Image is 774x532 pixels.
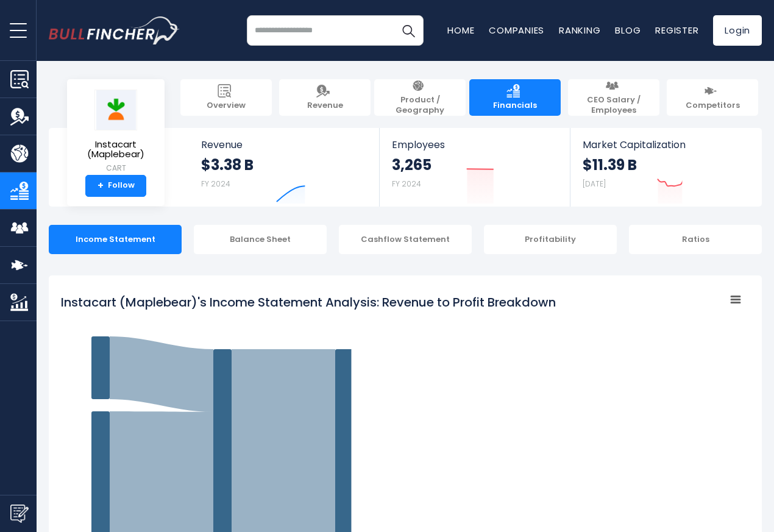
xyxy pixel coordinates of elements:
[49,225,182,254] div: Income Statement
[392,155,431,174] strong: 3,265
[392,179,421,189] small: FY 2024
[574,95,653,116] span: CEO Salary / Employees
[583,139,748,151] span: Market Capitalization
[484,225,617,254] div: Profitability
[583,155,637,174] strong: $11.39 B
[380,128,569,207] a: Employees 3,265 FY 2024
[49,16,180,44] a: Go to homepage
[77,163,155,174] small: CART
[374,79,466,116] a: Product / Geography
[655,24,698,37] a: Register
[201,139,367,151] span: Revenue
[570,128,761,207] a: Market Capitalization $11.39 B [DATE]
[583,179,606,189] small: [DATE]
[686,101,740,111] span: Competitors
[189,128,380,207] a: Revenue $3.38 B FY 2024
[61,294,556,311] tspan: Instacart (Maplebear)'s Income Statement Analysis: Revenue to Profit Breakdown
[393,15,424,46] button: Search
[667,79,758,116] a: Competitors
[629,225,762,254] div: Ratios
[307,101,343,111] span: Revenue
[201,179,230,189] small: FY 2024
[380,95,460,116] span: Product / Geography
[279,79,371,116] a: Revenue
[207,101,246,111] span: Overview
[559,24,600,37] a: Ranking
[489,24,544,37] a: Companies
[469,79,561,116] a: Financials
[194,225,327,254] div: Balance Sheet
[493,101,537,111] span: Financials
[49,16,180,44] img: bullfincher logo
[76,89,155,175] a: Instacart (Maplebear) CART
[77,140,155,160] span: Instacart (Maplebear)
[392,139,557,151] span: Employees
[180,79,272,116] a: Overview
[339,225,472,254] div: Cashflow Statement
[85,175,146,197] a: +Follow
[98,180,104,191] strong: +
[615,24,641,37] a: Blog
[447,24,474,37] a: Home
[713,15,762,46] a: Login
[568,79,659,116] a: CEO Salary / Employees
[201,155,254,174] strong: $3.38 B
